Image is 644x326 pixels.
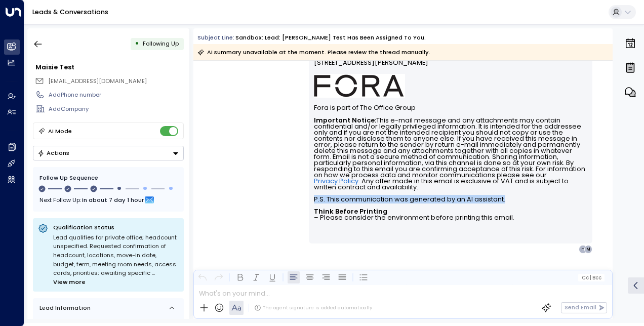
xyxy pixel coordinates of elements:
[48,77,147,86] span: maisie.king@foraspace.com
[36,304,91,312] div: Lead Information
[143,39,179,48] span: Following Up
[196,271,209,283] button: Undo
[135,36,139,51] div: •
[314,59,428,74] span: [STREET_ADDRESS][PERSON_NAME]
[48,126,72,136] div: AI Mode
[197,47,430,57] div: AI summary unavailable at the moment. Please review the thread manually.
[590,275,591,280] span: |
[254,304,372,311] div: The agent signature is added automatically
[49,91,183,99] div: AddPhone number
[579,245,587,253] div: H
[48,77,147,85] span: [EMAIL_ADDRESS][DOMAIN_NAME]
[35,62,183,72] div: Maisie Test
[53,233,179,287] div: Lead qualifies for private office; headcount unspecified. Requested confirmation of headcount, lo...
[39,174,177,182] div: Follow Up Sequence
[39,194,177,206] div: Next Follow Up:
[314,207,387,216] strong: Think Before Printing
[37,149,69,156] div: Actions
[314,103,416,112] font: Fora is part of The Office Group
[32,8,108,16] a: Leads & Conversations
[213,271,225,283] button: Redo
[314,178,358,184] a: Privacy Policy
[49,105,183,113] div: AddCompany
[314,23,588,221] div: Signature
[584,245,592,253] div: M
[314,116,376,125] strong: Important Notice:
[578,274,605,281] button: Cc|Bcc
[33,146,184,160] button: Actions
[53,223,179,231] p: Qualification Status
[53,278,86,287] span: View more
[314,74,405,98] img: AIorK4ysLkpAD1VLoJghiceWoVRmgk1XU2vrdoLkeDLGAFfv_vh6vnfJOA1ilUWLDOVq3gZTs86hLsHm3vG-
[314,116,587,222] font: This e-mail message and any attachments may contain confidential and/or legally privileged inform...
[197,33,234,42] span: Subject Line:
[82,194,144,206] span: In about 7 day 1 hour
[235,33,426,42] div: Sandbox: Lead: [PERSON_NAME] Test has been assigned to you.
[33,146,184,160] div: Button group with a nested menu
[582,275,601,280] span: Cc Bcc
